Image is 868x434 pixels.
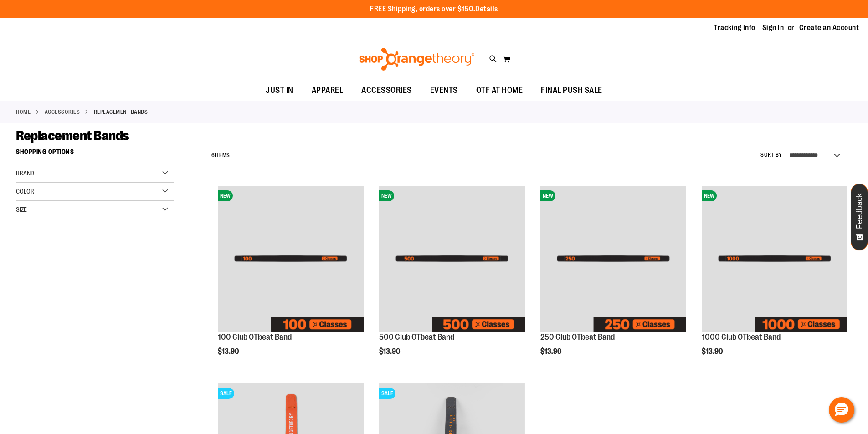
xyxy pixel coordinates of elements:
[218,347,240,356] span: $13.90
[702,347,724,356] span: $13.90
[266,80,293,101] span: JUST IN
[16,108,31,116] a: Home
[760,151,782,159] label: Sort By
[358,48,476,71] img: Shop Orangetheory
[475,5,498,13] a: Details
[16,144,174,164] strong: Shopping Options
[16,188,34,195] span: Color
[379,388,395,399] span: SALE
[697,181,852,374] div: product
[218,186,364,333] a: Image of 100 Club OTbeat BandNEW
[799,23,859,33] a: Create an Account
[702,190,717,201] span: NEW
[16,206,27,213] span: Size
[218,332,292,342] a: 100 Club OTbeat Band
[375,181,529,374] div: product
[218,388,234,399] span: SALE
[379,347,401,356] span: $13.90
[541,80,602,101] span: FINAL PUSH SALE
[467,80,532,101] a: OTF AT HOME
[370,4,498,15] p: FREE Shipping, orders over $150.
[45,108,80,116] a: ACCESSORIES
[540,186,686,333] a: Image of 250 Club OTbeat BandNEW
[257,80,303,101] a: JUST IN
[211,148,230,163] h2: Items
[540,190,555,201] span: NEW
[94,108,148,116] strong: Replacement Bands
[702,332,781,342] a: 1000 Club OTbeat Band
[218,186,364,332] img: Image of 100 Club OTbeat Band
[379,186,525,333] a: Image of 500 Club OTbeat BandNEW
[540,347,563,356] span: $13.90
[312,80,344,101] span: APPAREL
[379,186,525,332] img: Image of 500 Club OTbeat Band
[211,152,215,158] span: 6
[379,332,454,342] a: 500 Club OTbeat Band
[379,190,394,201] span: NEW
[855,193,864,229] span: Feedback
[352,80,421,101] a: ACCESSORIES
[762,23,784,33] a: Sign In
[702,186,847,332] img: Image of 1000 Club OTbeat Band
[540,186,686,332] img: Image of 250 Club OTbeat Band
[851,184,868,250] button: Feedback - Show survey
[303,80,353,101] a: APPAREL
[714,23,755,33] a: Tracking Info
[532,80,611,101] a: FINAL PUSH SALE
[16,169,34,177] span: Brand
[421,80,467,101] a: EVENTS
[430,80,458,101] span: EVENTS
[702,186,847,333] a: Image of 1000 Club OTbeat BandNEW
[361,80,412,101] span: ACCESSORIES
[476,80,523,101] span: OTF AT HOME
[218,190,233,201] span: NEW
[536,181,691,374] div: product
[213,181,368,374] div: product
[829,397,854,423] button: Hello, have a question? Let’s chat.
[16,128,129,143] span: Replacement Bands
[540,332,615,342] a: 250 Club OTbeat Band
